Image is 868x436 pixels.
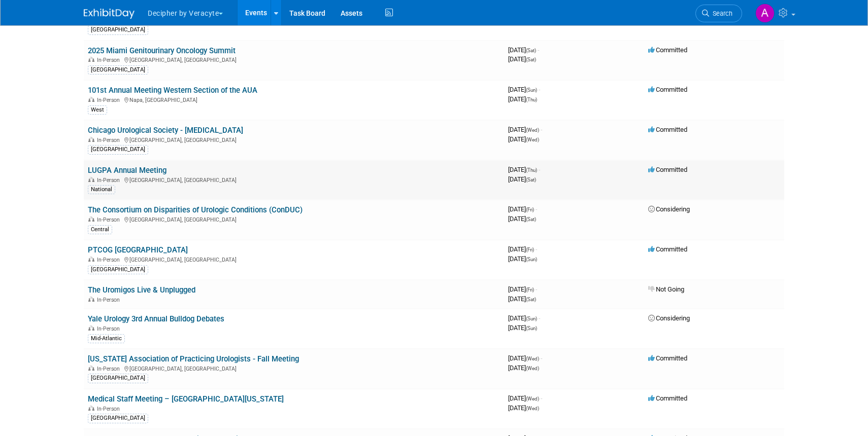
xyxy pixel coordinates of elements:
img: In-Person Event [88,216,94,222]
img: In-Person Event [88,137,94,142]
span: [DATE] [508,215,536,223]
span: - [536,205,537,213]
span: - [538,46,539,54]
span: Committed [648,46,687,54]
span: [DATE] [508,285,537,293]
span: [DATE] [508,175,536,183]
img: In-Person Event [88,257,94,262]
a: LUGPA Annual Meeting [88,166,166,175]
img: In-Person Event [88,57,94,62]
span: (Wed) [526,137,539,142]
span: (Sat) [526,297,536,302]
div: Mid-Atlantic [88,334,125,343]
span: - [536,245,537,253]
a: The Uromigos Live & Unplugged [88,285,195,295]
span: (Sat) [526,48,536,53]
span: [DATE] [508,126,542,133]
span: Search [709,10,732,17]
div: [GEOGRAPHIC_DATA] [88,374,148,383]
span: Committed [648,86,687,93]
img: In-Person Event [88,297,94,302]
img: In-Person Event [88,325,94,331]
div: [GEOGRAPHIC_DATA] [88,25,148,34]
span: (Sun) [526,316,537,321]
span: (Sun) [526,257,537,262]
span: [DATE] [508,404,539,412]
span: (Thu) [526,97,537,102]
span: [DATE] [508,55,536,63]
span: (Sat) [526,216,536,222]
a: 2025 Miami Genitourinary Oncology Summit [88,46,236,55]
span: Not Going [648,285,684,293]
div: [GEOGRAPHIC_DATA], [GEOGRAPHIC_DATA] [88,175,500,184]
span: [DATE] [508,86,540,93]
span: Considering [648,314,690,322]
span: In-Person [97,97,123,103]
span: - [539,86,540,93]
span: Committed [648,394,687,402]
div: [GEOGRAPHIC_DATA], [GEOGRAPHIC_DATA] [88,364,500,372]
span: [DATE] [508,245,537,253]
span: - [541,126,542,133]
span: (Fri) [526,287,534,293]
span: In-Person [97,137,123,143]
div: National [88,185,115,194]
div: West [88,105,107,115]
div: [GEOGRAPHIC_DATA], [GEOGRAPHIC_DATA] [88,55,500,63]
span: (Sat) [526,177,536,183]
a: PTCOG [GEOGRAPHIC_DATA] [88,245,188,255]
span: [DATE] [508,205,537,213]
span: (Thu) [526,167,537,173]
div: [GEOGRAPHIC_DATA] [88,265,148,274]
img: In-Person Event [88,97,94,102]
span: Considering [648,205,690,213]
a: The Consortium on Disparities of Urologic Conditions (ConDUC) [88,205,303,214]
img: Amy Wahba [755,4,775,23]
span: In-Person [97,216,123,223]
span: (Wed) [526,127,539,133]
span: [DATE] [508,46,539,54]
a: 101st Annual Meeting Western Section of the AUA [88,86,257,95]
a: Chicago Urological Society - [MEDICAL_DATA] [88,126,243,135]
span: - [541,394,542,402]
span: In-Person [97,57,123,63]
div: Napa, [GEOGRAPHIC_DATA] [88,95,500,103]
div: [GEOGRAPHIC_DATA], [GEOGRAPHIC_DATA] [88,255,500,263]
span: Committed [648,126,687,133]
a: Search [695,5,742,22]
span: [DATE] [508,394,542,402]
img: In-Person Event [88,366,94,371]
span: (Wed) [526,396,539,402]
span: - [541,354,542,362]
span: [DATE] [508,95,537,103]
span: In-Person [97,325,123,332]
div: [GEOGRAPHIC_DATA], [GEOGRAPHIC_DATA] [88,135,500,143]
span: - [536,285,537,293]
span: (Sat) [526,57,536,62]
div: [GEOGRAPHIC_DATA], [GEOGRAPHIC_DATA] [88,215,500,223]
span: [DATE] [508,166,540,173]
span: In-Person [97,366,123,372]
span: (Wed) [526,356,539,361]
span: [DATE] [508,324,537,332]
span: (Fri) [526,247,534,252]
span: In-Person [97,406,123,412]
img: In-Person Event [88,177,94,182]
span: [DATE] [508,255,537,263]
a: [US_STATE] Association of Practicing Urologists - Fall Meeting [88,354,299,364]
div: [GEOGRAPHIC_DATA] [88,145,148,154]
span: Committed [648,245,687,253]
span: In-Person [97,297,123,303]
span: [DATE] [508,314,540,322]
span: - [539,166,540,173]
span: (Wed) [526,406,539,411]
div: Central [88,225,112,234]
span: Committed [648,354,687,362]
div: [GEOGRAPHIC_DATA] [88,414,148,423]
span: [DATE] [508,354,542,362]
img: ExhibitDay [84,9,135,19]
img: In-Person Event [88,406,94,411]
span: (Sun) [526,325,537,331]
a: Medical Staff Meeting – [GEOGRAPHIC_DATA][US_STATE] [88,394,284,404]
a: Yale Urology 3rd Annual Bulldog Debates [88,314,224,323]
